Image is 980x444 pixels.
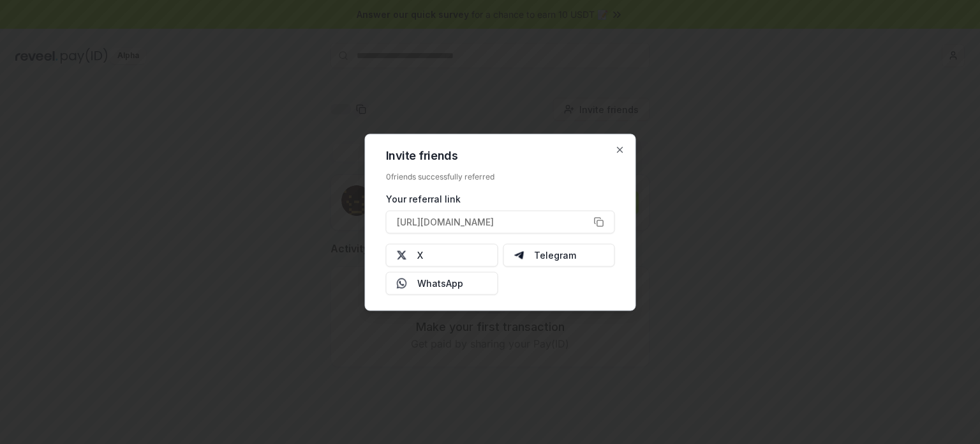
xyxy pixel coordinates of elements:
img: Telegram [514,250,524,260]
h2: Invite friends [386,149,615,161]
button: WhatsApp [386,272,498,295]
img: Whatsapp [397,278,407,288]
button: [URL][DOMAIN_NAME] [386,210,615,233]
button: Telegram [503,243,615,266]
img: X [397,250,407,260]
span: [URL][DOMAIN_NAME] [397,215,494,229]
div: Your referral link [386,192,615,205]
button: X [386,243,498,266]
div: 0 friends successfully referred [386,171,615,181]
